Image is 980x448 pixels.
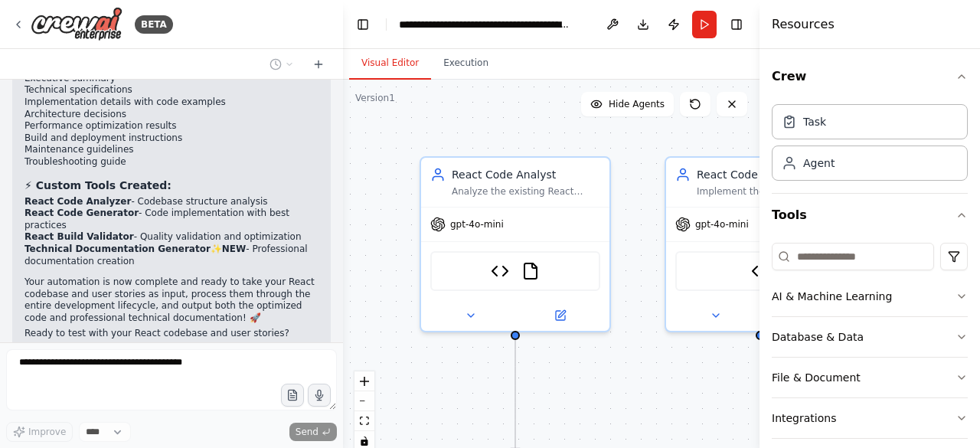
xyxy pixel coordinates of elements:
div: React Code Analyst [452,167,600,182]
div: Implement the user story requirements by modifying existing React components or creating new ones... [697,185,845,198]
div: File & Document [772,370,861,385]
li: Maintenance guidelines [24,144,318,156]
div: Agent [803,155,835,171]
strong: Technical Documentation Generator [24,244,211,254]
button: Click to speak your automation idea [308,384,331,407]
span: gpt-4o-mini [695,218,749,231]
p: Your automation is now complete and ready to take your React codebase and user stories as input, ... [24,276,318,324]
li: Technical specifications [24,84,318,96]
button: Send [289,423,337,441]
button: Integrations [772,398,968,438]
button: Switch to previous chat [263,55,300,74]
span: gpt-4o-mini [450,218,504,231]
p: Ready to test with your React codebase and user stories? [24,328,318,340]
div: Crew [772,98,968,193]
button: fit view [354,411,374,431]
button: Hide right sidebar [726,14,747,35]
button: Database & Data [772,317,968,357]
li: Performance optimization results [24,120,318,132]
button: zoom out [354,391,374,411]
img: React Code Analyzer [491,262,509,280]
li: Troubleshooting guide [24,156,318,168]
img: Logo [31,7,122,41]
button: Crew [772,55,968,98]
span: Hide Agents [609,98,665,110]
img: React Code Generator [751,262,769,280]
img: FileReadTool [521,262,540,280]
button: Hide left sidebar [352,14,374,35]
button: zoom in [354,371,374,391]
li: - Code implementation with best practices [24,208,318,231]
button: Hide Agents [581,92,674,116]
strong: ⚡ Custom Tools Created: [24,179,171,191]
li: Architecture decisions [24,109,318,121]
div: React Code Developer [697,167,845,182]
div: Analyze the existing React codebase structure and user story requirements to understand what chan... [452,185,600,198]
div: React Code AnalystAnalyze the existing React codebase structure and user story requirements to un... [420,156,611,332]
button: Open in side panel [517,306,603,325]
button: Tools [772,194,968,237]
li: ✅ including: [24,60,318,168]
strong: React Code Generator [24,208,139,218]
strong: NEW [222,244,246,254]
h4: Resources [772,15,835,34]
div: Task [803,114,826,129]
strong: React Code Analyzer [24,196,131,207]
li: ✨ - Professional documentation creation [24,244,318,267]
button: Visual Editor [349,47,431,80]
div: Integrations [772,410,836,426]
button: Start a new chat [306,55,331,74]
button: Upload files [281,384,304,407]
li: Build and deployment instructions [24,132,318,145]
div: AI & Machine Learning [772,289,892,304]
li: Implementation details with code examples [24,96,318,109]
strong: React Build Validator [24,231,134,242]
li: - Quality validation and optimization [24,231,318,244]
button: File & Document [772,358,968,397]
div: BETA [135,15,173,34]
div: Version 1 [355,92,395,104]
button: AI & Machine Learning [772,276,968,316]
div: React Code DeveloperImplement the user story requirements by modifying existing React components ... [665,156,856,332]
span: Send [296,426,318,438]
div: Database & Data [772,329,864,345]
button: Improve [6,422,73,442]
button: Execution [431,47,501,80]
nav: breadcrumb [399,17,571,32]
span: Improve [28,426,66,438]
li: - Codebase structure analysis [24,196,318,208]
